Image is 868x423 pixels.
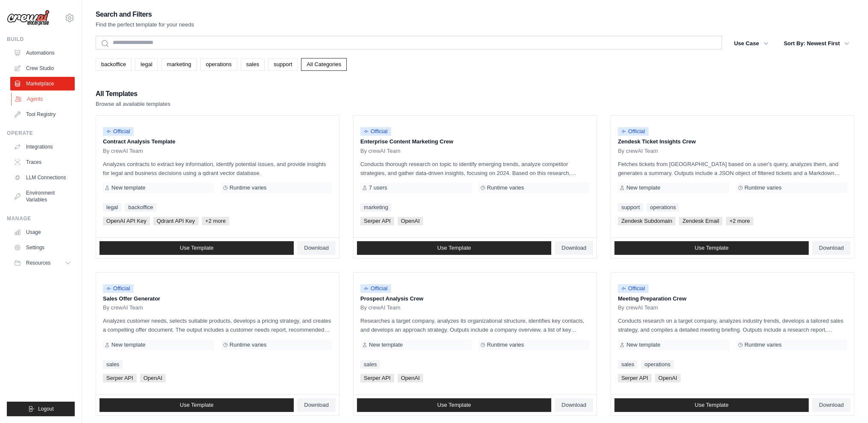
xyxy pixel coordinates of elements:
[779,36,854,51] button: Sort By: Newest First
[437,402,471,408] span: Use Template
[360,127,391,136] span: Official
[103,304,143,311] span: By crewAI Team
[360,360,380,369] a: sales
[202,217,229,225] span: +2 more
[103,148,143,155] span: By crewAI Team
[268,58,298,71] a: support
[369,341,403,348] span: New template
[10,61,75,75] a: Crew Studio
[10,77,75,90] a: Marketplace
[10,186,75,207] a: Environment Variables
[726,217,753,225] span: +2 more
[487,341,524,348] span: Runtime varies
[103,316,332,334] p: Analyzes customer needs, selects suitable products, develops a pricing strategy, and creates a co...
[812,398,850,412] a: Download
[10,171,75,184] a: LLM Connections
[360,148,400,155] span: By crewAI Team
[180,402,213,408] span: Use Template
[304,402,329,408] span: Download
[7,402,75,416] button: Logout
[200,58,237,71] a: operations
[96,58,132,71] a: backoffice
[618,284,649,293] span: Official
[103,160,332,178] p: Analyzes contracts to extract key information, identify potential issues, and provide insights fo...
[241,58,265,71] a: sales
[357,398,551,412] a: Use Template
[103,295,332,303] p: Sales Offer Generator
[103,217,150,225] span: OpenAI API Key
[360,160,590,178] p: Conducts thorough research on topic to identify emerging trends, analyze competitor strategies, a...
[369,184,387,191] span: 7 users
[555,241,593,255] a: Download
[360,374,394,382] span: Serper API
[103,127,134,136] span: Official
[360,203,392,212] a: marketing
[7,130,75,137] div: Operate
[7,10,50,26] img: Logo
[819,402,844,408] span: Download
[26,260,50,266] span: Resources
[397,217,423,225] span: OpenAI
[7,215,75,222] div: Manage
[825,382,868,423] iframe: Chat Widget
[96,100,170,108] p: Browse all available templates
[487,184,524,191] span: Runtime varies
[10,241,75,254] a: Settings
[10,140,75,154] a: Integrations
[304,245,329,251] span: Download
[745,341,782,348] span: Runtime varies
[614,241,809,255] a: Use Template
[103,284,134,293] span: Official
[96,20,194,29] p: Find the perfect template for your needs
[655,374,681,382] span: OpenAI
[125,203,156,212] a: backoffice
[180,245,213,251] span: Use Template
[230,184,267,191] span: Runtime varies
[360,137,590,146] p: Enterprise Content Marketing Crew
[618,295,847,303] p: Meeting Preparation Crew
[103,137,332,146] p: Contract Analysis Template
[297,241,336,255] a: Download
[695,402,728,408] span: Use Template
[135,58,158,71] a: legal
[360,284,391,293] span: Official
[618,360,637,369] a: sales
[297,398,336,412] a: Download
[360,304,400,311] span: By crewAI Team
[10,155,75,169] a: Traces
[111,184,145,191] span: New template
[103,360,123,369] a: sales
[729,36,774,51] button: Use Case
[230,341,267,348] span: Runtime varies
[103,374,137,382] span: Serper API
[10,256,75,270] button: Resources
[561,245,586,251] span: Download
[301,58,347,71] a: All Categories
[397,374,423,382] span: OpenAI
[618,127,649,136] span: Official
[38,405,54,412] span: Logout
[626,184,660,191] span: New template
[360,316,590,334] p: Researches a target company, analyzes its organizational structure, identifies key contacts, and ...
[679,217,722,225] span: Zendesk Email
[437,245,471,251] span: Use Template
[357,241,551,255] a: Use Template
[618,374,652,382] span: Serper API
[10,108,75,121] a: Tool Registry
[140,374,166,382] span: OpenAI
[153,217,199,225] span: Qdrant API Key
[614,398,809,412] a: Use Template
[99,398,294,412] a: Use Template
[96,9,194,20] h2: Search and Filters
[103,203,121,212] a: legal
[695,245,728,251] span: Use Template
[99,241,294,255] a: Use Template
[555,398,593,412] a: Download
[745,184,782,191] span: Runtime varies
[618,304,658,311] span: By crewAI Team
[819,245,844,251] span: Download
[360,217,394,225] span: Serper API
[626,341,660,348] span: New template
[618,217,675,225] span: Zendesk Subdomain
[561,402,586,408] span: Download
